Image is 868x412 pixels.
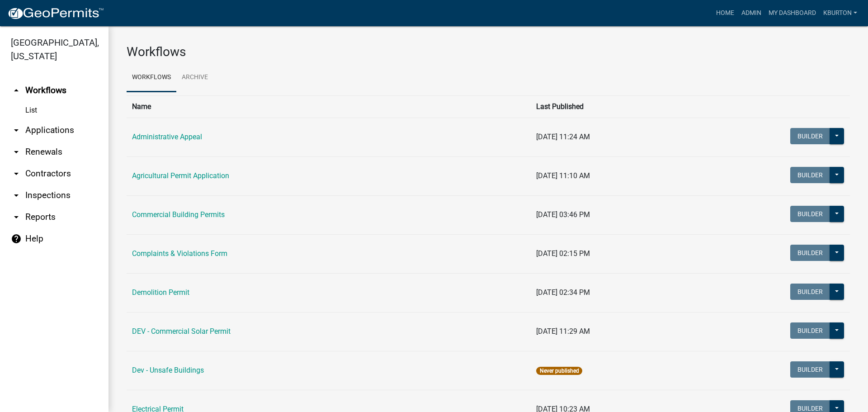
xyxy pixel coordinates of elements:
[132,327,231,336] a: DEV - Commercial Solar Permit
[536,171,590,180] span: [DATE] 11:10 AM
[11,190,22,201] i: arrow_drop_down
[536,249,590,258] span: [DATE] 02:15 PM
[11,168,22,179] i: arrow_drop_down
[127,44,850,60] h3: Workflows
[820,5,861,22] a: kburton
[790,245,830,261] button: Builder
[536,288,590,297] span: [DATE] 02:34 PM
[176,63,213,92] a: Archive
[531,95,689,118] th: Last Published
[790,206,830,222] button: Builder
[790,361,830,378] button: Builder
[132,366,204,374] a: Dev - Unsafe Buildings
[790,322,830,339] button: Builder
[132,171,229,180] a: Agricultural Permit Application
[132,210,225,219] a: Commercial Building Permits
[11,85,22,96] i: arrow_drop_up
[536,133,590,141] span: [DATE] 11:24 AM
[738,5,765,22] a: Admin
[536,210,590,219] span: [DATE] 03:46 PM
[536,327,590,336] span: [DATE] 11:29 AM
[790,128,830,144] button: Builder
[536,367,582,375] span: Never published
[11,233,22,244] i: help
[11,125,22,136] i: arrow_drop_down
[11,147,22,157] i: arrow_drop_down
[11,212,22,223] i: arrow_drop_down
[765,5,820,22] a: My Dashboard
[790,167,830,183] button: Builder
[132,288,189,297] a: Demolition Permit
[127,63,176,92] a: Workflows
[127,95,531,118] th: Name
[790,284,830,300] button: Builder
[712,5,738,22] a: Home
[132,249,227,258] a: Complaints & Violations Form
[132,133,202,141] a: Administrative Appeal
